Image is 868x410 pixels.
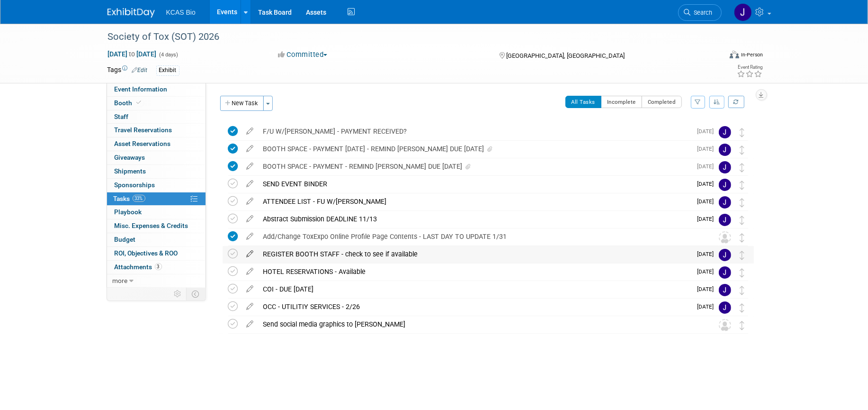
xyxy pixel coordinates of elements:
a: edit [242,302,259,311]
span: 33% [133,195,145,202]
i: Move task [740,216,745,225]
a: Attachments3 [107,261,206,274]
a: Playbook [107,206,206,219]
img: Jocelyn King [734,3,752,21]
a: edit [242,250,259,258]
div: Exhibit [156,65,179,75]
img: Unassigned [719,231,731,244]
a: more [107,274,206,288]
span: [GEOGRAPHIC_DATA], [GEOGRAPHIC_DATA] [506,52,625,59]
button: Committed [275,50,331,60]
a: edit [242,197,259,206]
img: Format-Inperson.png [730,51,739,58]
span: ROI, Objectives & ROO [115,249,178,257]
div: OCC - UTILITIY SERVICES - 2/26 [259,299,692,315]
span: (4 days) [159,52,179,58]
div: Add/Change ToxExpo Online Profile Page Contents - LAST DAY TO UPDATE 1/31 [259,228,700,245]
i: Move task [740,233,745,242]
img: Jocelyn King [719,266,731,279]
span: [DATE] [698,286,719,292]
img: Jocelyn King [719,161,731,173]
a: edit [242,267,259,276]
a: edit [242,127,259,136]
a: Booth [107,97,206,110]
img: Jocelyn King [719,214,731,226]
a: edit [242,320,259,328]
span: Giveaways [115,154,145,161]
div: F/U W/[PERSON_NAME] - PAYMENT RECEIVED? [259,123,692,139]
div: HOTEL RESERVATIONS - Available [259,264,692,280]
i: Move task [740,163,745,172]
a: edit [242,232,259,241]
img: Jocelyn King [719,301,731,314]
div: Event Format [666,49,763,64]
td: Toggle Event Tabs [186,288,206,300]
a: Sponsorships [107,179,206,192]
a: Travel Reservations [107,124,206,137]
a: Asset Reservations [107,137,206,151]
a: Misc. Expenses & Credits [107,219,206,233]
img: Jocelyn King [719,179,731,191]
i: Move task [740,128,745,137]
span: [DATE] [698,198,719,205]
i: Move task [740,251,745,260]
span: [DATE] [698,216,719,222]
a: Shipments [107,165,206,178]
div: Event Rating [737,65,762,70]
span: Travel Reservations [115,126,172,134]
span: Asset Reservations [115,140,171,147]
i: Move task [740,198,745,207]
span: more [113,277,128,284]
a: edit [242,215,259,223]
div: Society of Tox (SOT) 2026 [105,28,707,46]
span: Event Information [115,85,168,93]
span: Attachments [115,263,162,271]
span: [DATE] [698,181,719,187]
a: edit [242,145,259,153]
span: [DATE] [698,146,719,152]
span: Playbook [115,208,142,216]
a: Tasks33% [107,192,206,206]
i: Booth reservation complete [137,100,142,105]
span: Staff [115,113,129,120]
i: Move task [740,268,745,277]
img: Jocelyn King [719,249,731,261]
div: Abstract Submission DEADLINE 11/13 [259,211,692,227]
i: Move task [740,303,745,312]
span: Search [691,9,713,16]
button: New Task [220,96,264,111]
a: ROI, Objectives & ROO [107,247,206,260]
img: Jocelyn King [719,144,731,156]
a: Search [678,4,722,21]
a: edit [242,162,259,171]
span: [DATE] [698,128,719,135]
span: Tasks [114,195,145,202]
span: KCAS Bio [166,9,196,16]
i: Move task [740,181,745,190]
div: REGISTER BOOTH STAFF - check to see if available [259,246,692,262]
img: Jocelyn King [719,196,731,209]
span: [DATE] [DATE] [107,50,157,58]
div: BOOTH SPACE - PAYMENT [DATE] - REMIND [PERSON_NAME] DUE [DATE] [259,141,692,157]
button: Completed [642,96,682,108]
img: Jocelyn King [719,126,731,138]
div: Send social media graphics to [PERSON_NAME] [259,316,700,332]
img: Jocelyn King [719,284,731,296]
a: Giveaways [107,151,206,164]
span: 3 [155,263,162,270]
div: COI - DUE [DATE] [259,281,692,297]
a: Budget [107,233,206,246]
img: Unassigned [719,319,731,331]
i: Move task [740,286,745,295]
i: Move task [740,321,745,330]
div: In-Person [741,51,763,58]
button: All Tasks [565,96,602,108]
span: [DATE] [698,303,719,310]
a: edit [242,180,259,188]
a: Staff [107,110,206,124]
a: Event Information [107,83,206,96]
span: Booth [115,99,143,107]
span: to [128,50,137,58]
span: Misc. Expenses & Credits [115,222,188,229]
span: [DATE] [698,251,719,257]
